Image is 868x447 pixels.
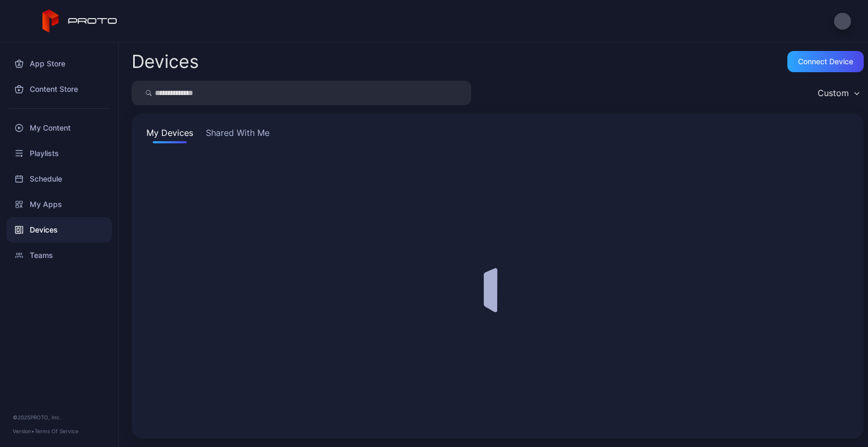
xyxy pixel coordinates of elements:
[13,413,106,422] div: © 2025 PROTO, Inc.
[798,57,853,66] div: Connect device
[6,243,112,268] a: Teams
[34,428,79,434] a: Terms Of Service
[812,81,864,105] button: Custom
[132,52,199,71] h2: Devices
[6,115,112,141] a: My Content
[6,51,112,76] a: App Store
[787,51,864,72] button: Connect device
[6,141,112,166] a: Playlists
[6,192,112,217] a: My Apps
[6,76,112,102] a: Content Store
[144,126,195,143] button: My Devices
[13,428,34,434] span: Version •
[818,88,849,98] div: Custom
[6,166,112,192] a: Schedule
[6,217,112,243] a: Devices
[204,126,272,143] button: Shared With Me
